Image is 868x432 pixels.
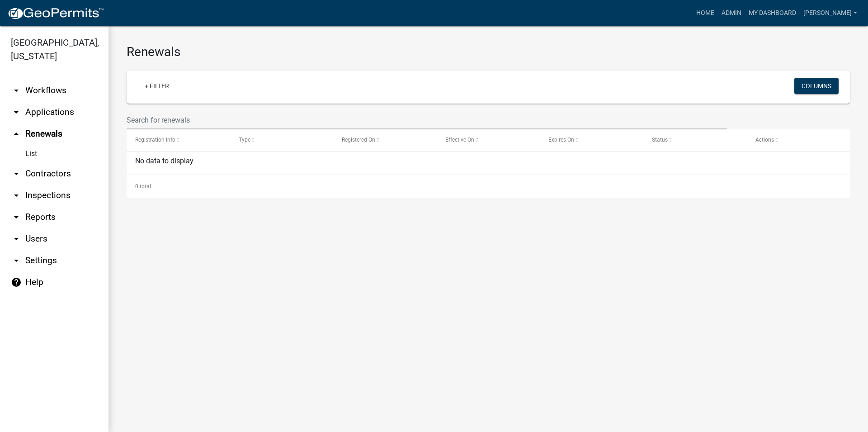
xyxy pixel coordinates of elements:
[135,137,175,143] span: Registration Info
[137,78,176,94] a: + Filter
[11,107,22,118] i: arrow_drop_down
[800,5,861,22] a: [PERSON_NAME]
[11,85,22,96] i: arrow_drop_down
[746,129,850,151] datatable-header-cell: Actions
[11,255,22,266] i: arrow_drop_down
[239,137,250,143] span: Type
[127,44,850,60] h3: Renewals
[445,137,474,143] span: Effective On
[540,129,643,151] datatable-header-cell: Expires On
[127,152,850,175] div: No data to display
[342,137,375,143] span: Registered On
[11,128,22,139] i: arrow_drop_up
[652,137,668,143] span: Status
[11,233,22,244] i: arrow_drop_down
[718,5,745,22] a: Admin
[11,277,22,288] i: help
[11,168,22,179] i: arrow_drop_down
[127,111,727,129] input: Search for renewals
[643,129,747,151] datatable-header-cell: Status
[11,190,22,201] i: arrow_drop_down
[548,137,574,143] span: Expires On
[333,129,437,151] datatable-header-cell: Registered On
[11,212,22,223] i: arrow_drop_down
[230,129,334,151] datatable-header-cell: Type
[794,78,839,94] button: Columns
[127,129,230,151] datatable-header-cell: Registration Info
[745,5,800,22] a: My Dashboard
[755,137,774,143] span: Actions
[693,5,718,22] a: Home
[437,129,540,151] datatable-header-cell: Effective On
[127,175,850,198] div: 0 total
